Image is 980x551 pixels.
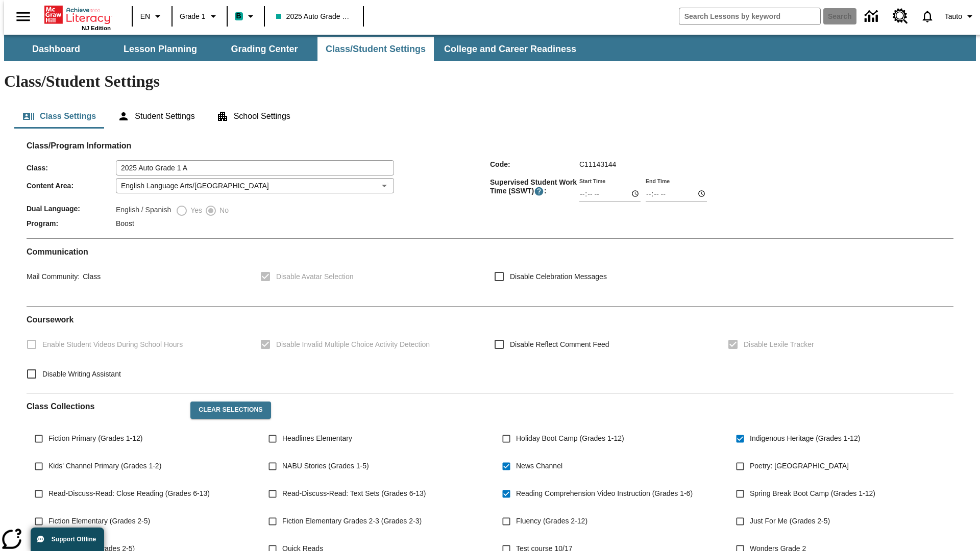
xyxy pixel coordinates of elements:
[4,35,976,61] div: SubNavbar
[27,402,182,411] h2: Class Collections
[744,339,814,350] span: Disable Lexile Tracker
[579,177,605,185] label: Start Time
[14,104,104,129] button: Class Settings
[945,11,962,22] span: Tauto
[859,3,887,31] a: Data Center
[282,461,369,471] span: NABU Stories (Grades 1-5)
[48,433,142,444] span: Fiction Primary (Grades 1-12)
[236,10,241,22] span: B
[516,488,693,499] span: Reading Comprehension Video Instruction (Grades 1-6)
[48,516,150,527] span: Fiction Elementary (Grades 2-5)
[136,7,168,26] button: Language: EN, Select a language
[80,272,101,281] span: Class
[4,72,976,91] h1: Class/Student Settings
[282,433,352,444] span: Headlines Elementary
[490,160,579,168] span: Code :
[27,164,116,172] span: Class :
[436,37,584,61] button: College and Career Readiness
[282,516,422,527] span: Fiction Elementary Grades 2-3 (Grades 2-3)
[27,315,953,324] h2: Course work
[48,461,161,471] span: Kids' Channel Primary (Grades 1-2)
[188,205,202,216] span: Yes
[14,104,966,129] div: Class/Student Settings
[282,488,426,499] span: Read-Discuss-Read: Text Sets (Grades 6-13)
[116,178,394,193] div: English Language Arts/[GEOGRAPHIC_DATA]
[27,315,953,385] div: Coursework
[27,182,116,190] span: Content Area :
[82,25,111,31] span: NJ Edition
[750,516,830,527] span: Just For Me (Grades 2-5)
[140,11,150,22] span: EN
[679,8,820,24] input: search field
[217,205,229,216] span: No
[27,272,80,281] span: Mail Community :
[109,104,203,129] button: Student Settings
[516,516,587,527] span: Fluency (Grades 2-12)
[27,247,953,298] div: Communication
[176,7,224,26] button: Grade: Grade 1, Select a grade
[27,247,953,257] h2: Communication
[42,339,183,350] span: Enable Student Videos During School Hours
[208,104,299,129] button: School Settings
[941,7,980,26] button: Profile/Settings
[31,528,104,551] button: Support Offline
[44,5,111,25] a: Home
[914,3,941,30] a: Notifications
[510,271,607,282] span: Disable Celebration Messages
[750,461,849,471] span: Poetry: [GEOGRAPHIC_DATA]
[27,205,116,213] span: Dual Language :
[116,219,134,228] span: Boost
[317,37,434,61] button: Class/Student Settings
[750,433,860,444] span: Indigenous Heritage (Grades 1-12)
[646,177,670,185] label: End Time
[887,3,914,30] a: Resource Center, Will open in new tab
[516,461,562,471] span: News Channel
[213,37,315,61] button: Grading Center
[109,37,211,61] button: Lesson Planning
[534,186,544,196] button: Supervised Student Work Time is the timeframe when students can take LevelSet and when lessons ar...
[4,37,585,61] div: SubNavbar
[276,11,352,22] span: 2025 Auto Grade 1 A
[190,402,271,419] button: Clear Selections
[27,141,953,151] h2: Class/Program Information
[116,205,171,217] label: English / Spanish
[116,160,394,176] input: Class
[8,2,38,32] button: Open side menu
[42,369,121,380] span: Disable Writing Assistant
[180,11,206,22] span: Grade 1
[750,488,875,499] span: Spring Break Boot Camp (Grades 1-12)
[48,488,210,499] span: Read-Discuss-Read: Close Reading (Grades 6-13)
[276,271,354,282] span: Disable Avatar Selection
[516,433,624,444] span: Holiday Boot Camp (Grades 1-12)
[490,178,579,196] span: Supervised Student Work Time (SSWT) :
[5,37,107,61] button: Dashboard
[44,4,111,31] div: Home
[27,151,953,230] div: Class/Program Information
[276,339,430,350] span: Disable Invalid Multiple Choice Activity Detection
[231,7,261,26] button: Boost Class color is teal. Change class color
[579,160,616,168] span: C11143144
[510,339,609,350] span: Disable Reflect Comment Feed
[27,219,116,228] span: Program :
[52,536,96,543] span: Support Offline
